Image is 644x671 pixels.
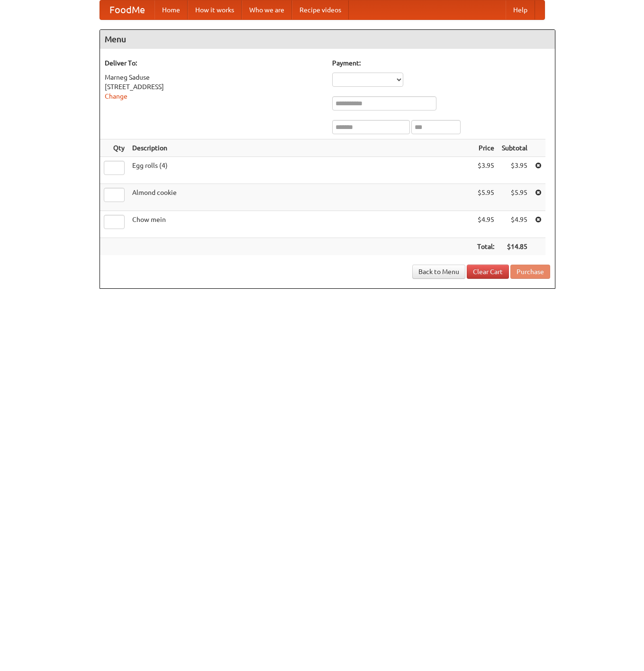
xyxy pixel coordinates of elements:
[128,139,473,157] th: Description
[105,92,127,100] a: Change
[498,238,531,256] th: $14.85
[128,157,473,184] td: Egg rolls (4)
[498,184,531,211] td: $5.95
[105,58,323,68] h5: Deliver To:
[498,157,531,184] td: $3.95
[510,265,550,279] button: Purchase
[467,265,509,279] a: Clear Cart
[100,139,128,157] th: Qty
[128,184,473,211] td: Almond cookie
[473,211,498,238] td: $4.95
[154,0,188,19] a: Home
[498,211,531,238] td: $4.95
[506,0,535,19] a: Help
[105,82,323,92] div: [STREET_ADDRESS]
[473,157,498,184] td: $3.95
[100,30,555,49] h4: Menu
[332,58,550,68] h5: Payment:
[473,139,498,157] th: Price
[128,211,473,238] td: Chow mein
[100,0,154,19] a: FoodMe
[498,139,531,157] th: Subtotal
[292,0,349,19] a: Recipe videos
[473,238,498,256] th: Total:
[105,73,323,82] div: Marneg Saduse
[242,0,292,19] a: Who we are
[188,0,242,19] a: How it works
[473,184,498,211] td: $5.95
[412,265,465,279] a: Back to Menu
